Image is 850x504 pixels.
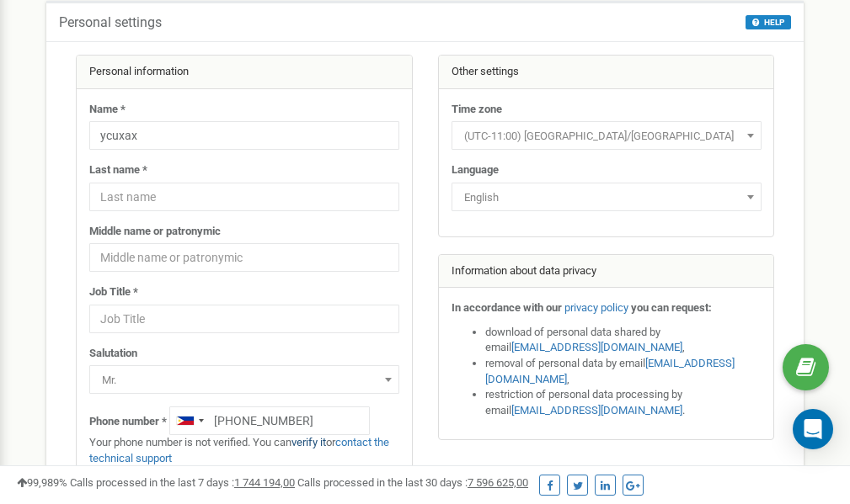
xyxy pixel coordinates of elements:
[234,476,295,489] u: 1 744 194,00
[89,121,399,150] input: Name
[746,15,791,29] button: HELP
[95,369,393,392] span: Mr.
[485,325,762,356] li: download of personal data shared by email ,
[77,56,412,89] div: Personal information
[452,183,762,211] span: English
[452,301,562,314] strong: In accordance with our
[564,301,628,314] a: privacy policy
[511,404,682,416] a: [EMAIL_ADDRESS][DOMAIN_NAME]
[89,346,137,362] label: Salutation
[89,305,399,333] input: Job Title
[170,407,209,434] div: Telephone country code
[70,476,295,489] span: Calls processed in the last 7 days :
[89,435,399,466] p: Your phone number is not verified. You can or
[291,436,326,448] a: verify it
[457,125,756,148] span: (UTC-11:00) Pacific/Midway
[468,476,528,489] u: 7 596 625,00
[485,356,762,387] li: removal of personal data by email ,
[89,243,399,272] input: Middle name or patronymic
[89,365,399,394] span: Mr.
[89,183,399,211] input: Last name
[89,224,221,240] label: Middle name or patronymic
[89,284,138,300] label: Job Title *
[439,255,774,289] div: Information about data privacy
[89,162,147,178] label: Last name *
[297,476,528,489] span: Calls processed in the last 30 days :
[485,387,762,418] li: restriction of personal data processing by email .
[511,341,682,353] a: [EMAIL_ADDRESS][DOMAIN_NAME]
[631,301,712,314] strong: you can request:
[169,406,370,435] input: +1-800-555-55-55
[89,436,389,464] a: contact the technical support
[89,414,167,430] label: Phone number *
[89,102,126,118] label: Name *
[17,476,67,489] span: 99,989%
[793,409,833,449] div: Open Intercom Messenger
[452,121,762,150] span: (UTC-11:00) Pacific/Midway
[452,162,499,178] label: Language
[439,56,774,89] div: Other settings
[485,357,735,385] a: [EMAIL_ADDRESS][DOMAIN_NAME]
[457,186,756,210] span: English
[59,15,162,30] h5: Personal settings
[452,102,502,118] label: Time zone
